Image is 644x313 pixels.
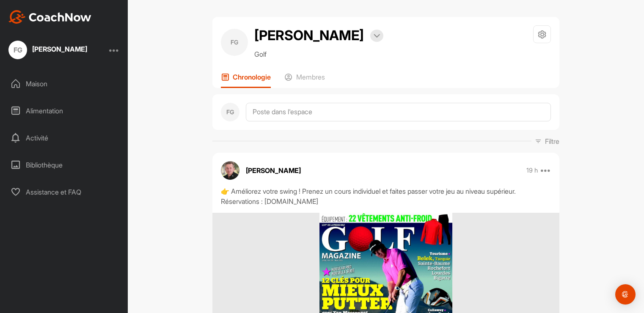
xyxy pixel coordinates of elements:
[246,166,301,175] font: [PERSON_NAME]
[231,38,238,46] font: FG
[545,137,559,146] font: Filtre
[26,134,48,142] font: Activité
[26,107,63,115] font: Alimentation
[26,161,63,169] font: Bibliothèque
[374,34,380,38] img: flèche vers le bas
[26,188,81,196] font: Assistance et FAQ
[14,46,22,54] font: FG
[615,284,636,305] div: Open Intercom Messenger
[8,10,91,24] img: CoachNow
[26,80,47,88] font: Maison
[32,45,87,53] font: [PERSON_NAME]
[221,187,516,206] font: 👉 Améliorez votre swing ! Prenez un cours individuel et faites passer votre jeu au niveau supérie...
[296,73,325,81] font: Membres
[526,166,538,174] font: 19 h
[226,108,234,115] font: FG
[254,27,364,44] font: [PERSON_NAME]
[221,161,239,180] img: avatar
[254,50,267,58] font: Golf
[233,73,271,81] font: Chronologie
